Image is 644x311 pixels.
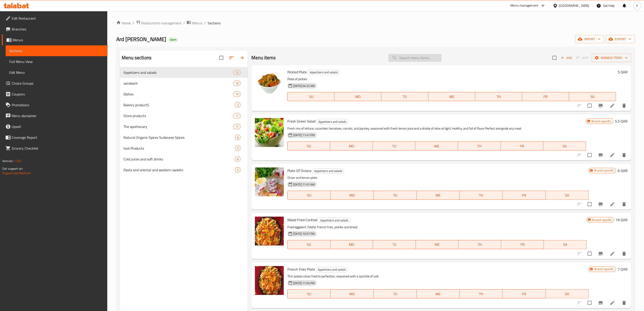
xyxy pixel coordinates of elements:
span: Branch specific [593,168,616,173]
h6: 5.5 QAR [615,118,628,124]
span: Select section [550,53,559,63]
button: WE [415,142,458,151]
nav: breadcrumb [116,20,635,26]
button: MO [330,240,373,249]
span: TU [375,241,414,248]
span: SA [548,291,587,297]
span: Select to update [585,101,594,110]
div: The apothecary [124,124,233,129]
a: Grocery Checklist [2,143,108,154]
h6: 7 QAR [618,266,628,272]
button: TH [458,240,501,249]
span: 8 [235,135,240,140]
span: Version: [2,158,13,164]
button: delete [619,150,630,160]
span: Pickled Plate [287,69,307,75]
span: SU [289,93,333,100]
span: Open [168,38,178,42]
div: items [235,167,241,173]
div: The apothecary11 [120,121,248,132]
div: Bakery productS [124,102,235,108]
button: Branch-specific-item [595,297,606,308]
span: FR [503,241,542,248]
span: Fresh Green Salad [287,118,315,125]
input: search [388,54,442,62]
div: sandwich16 [120,78,248,89]
span: FR [524,93,567,100]
span: TH [460,143,499,149]
div: items [233,81,241,86]
span: Select section first [574,54,592,61]
button: Add [559,54,574,61]
span: Restaurants management [141,20,181,26]
div: items [233,113,241,118]
button: SA [546,289,589,298]
h2: Menu sections [122,54,151,61]
span: WE [430,93,474,100]
a: Upsell [2,121,108,132]
span: MO [332,241,371,248]
span: French Fries Plate [287,266,315,273]
h6: 19 QAR [616,217,628,223]
span: 5 [235,146,240,151]
div: Pasta and oriental and western sweets9 [120,165,248,175]
button: Branch-specific-item [595,100,606,111]
span: MO [336,93,380,100]
span: SA [571,93,614,100]
h6: 5 QAR [618,69,628,75]
span: Upsell [12,124,104,129]
button: import [575,35,604,43]
span: Branch specific [591,218,614,222]
span: Appetizers and salads [316,119,348,124]
span: Branches [12,26,104,32]
button: Branch-specific-item [595,199,606,210]
div: Appetizers and salads [312,168,344,174]
span: 3 [235,103,240,107]
span: Full Menu View [9,59,104,64]
button: TU [373,142,415,151]
img: Mixed Fried Cocktail [255,217,284,246]
button: MO [335,92,381,101]
span: sandwich [124,81,233,86]
nav: Menu sections [120,65,248,177]
button: TH [460,191,503,200]
h6: 6 QAR [618,167,628,174]
span: TU [375,143,414,149]
span: Menus [192,20,202,26]
span: MO [332,192,372,199]
span: [DATE] 11:01 AM [291,182,316,187]
button: SA [543,142,586,151]
span: Ard [PERSON_NAME] [116,34,166,44]
div: Open [168,37,178,42]
span: Mixed Fried Cocktail [287,216,317,223]
span: MO [332,143,371,149]
span: Pasta and oriental and western sweets [124,167,235,173]
a: Edit Menu [6,67,108,78]
button: TU [374,289,417,298]
img: Plate Of Onions [255,167,284,196]
button: MO [331,289,374,298]
span: Sections [208,20,220,26]
span: 9 [235,168,240,172]
span: Dishes [124,91,233,97]
div: Menu-management [511,3,538,8]
a: Sections [6,45,108,56]
span: Grocery Checklist [12,146,104,151]
button: SU [287,191,331,200]
span: Branch specific [593,267,616,271]
a: Edit Restaurant [2,13,108,24]
span: Natural Organic Spices Sudanese Spices [124,135,235,140]
span: Store products [124,113,233,118]
a: Coupons [2,89,108,100]
div: items [233,91,241,97]
span: Appetizers and salads [316,267,348,272]
span: Choice Groups [12,81,104,86]
div: items [233,70,241,75]
span: [DATE] 11:04 PM [291,281,316,285]
span: Coupons [12,91,104,97]
button: SU [287,92,335,101]
span: Appetizers and salads [124,70,233,75]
